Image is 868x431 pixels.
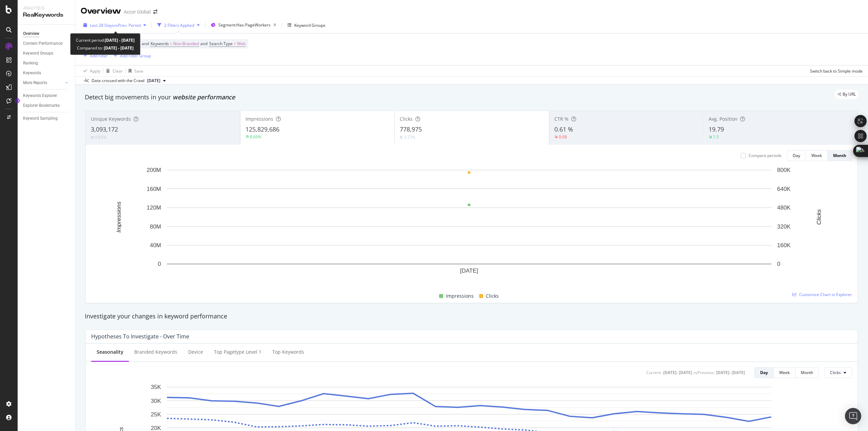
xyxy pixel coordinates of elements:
div: 8.69% [250,134,261,140]
div: Top pagetype Level 1 [214,349,261,355]
div: Day [760,370,768,375]
button: Clear [103,65,123,76]
button: Add Filter Group [111,52,151,60]
button: Apply [81,65,100,76]
button: Clicks [824,367,852,378]
div: More Reports [23,79,47,86]
span: Segment: Has-PageWorkers [218,22,271,28]
div: Explorer Bookmarks [23,102,60,109]
div: Switch back to Simple mode [810,68,863,74]
text: 480K [777,204,791,211]
text: 120M [146,204,161,211]
button: Switch back to Simple mode [807,65,863,76]
div: Week [811,153,822,158]
div: 1.5 [713,134,719,140]
div: Month [833,153,846,158]
svg: A chart. [91,166,847,284]
button: Month [795,367,819,378]
button: Week [774,367,795,378]
span: vs Prev. Period [114,22,141,28]
button: Month [828,150,852,161]
div: 2 Filters Applied [164,22,194,28]
span: Non-Branded [173,39,199,48]
div: Current: [646,370,662,375]
text: Clicks [816,209,822,225]
span: = [170,41,172,46]
div: arrow-right-arrow-left [153,9,157,14]
div: Ranking [23,60,38,67]
div: [DATE] - [DATE] [663,370,692,375]
text: 320K [777,223,791,230]
span: 125,829,686 [245,125,279,133]
div: Accor Global [124,8,151,15]
text: 80M [150,223,161,230]
button: Last 28 DaysvsPrev. Period [81,20,149,31]
div: Device [188,349,203,355]
span: Last 28 Days [90,22,114,28]
div: Investigate your changes in keyword performance [85,312,859,321]
div: Tooltip anchor [14,98,20,104]
span: Clicks [400,116,413,122]
div: Hypotheses to Investigate - Over Time [91,333,189,340]
div: Add Filter Group [120,53,151,59]
span: 3,093,172 [91,125,118,133]
div: Open Intercom Messenger [845,408,861,424]
text: 25K [151,411,161,417]
span: CTR % [554,116,569,122]
div: Overview [81,5,121,17]
div: Keyword Groups [294,22,325,28]
div: Top Keywords [272,349,304,355]
div: Seasonality [97,349,123,355]
div: Data crossed with the Crawl [92,78,144,84]
div: legacy label [835,90,859,99]
button: Day [754,367,774,378]
a: Explorer Bookmarks [23,102,70,109]
div: Overview [23,30,39,37]
a: More Reports [23,79,63,86]
div: Week [779,370,790,375]
span: 19.79 [709,125,724,133]
span: Customize Chart in Explorer [799,292,852,297]
button: Keyword Groups [285,20,328,31]
div: Compare periods [749,153,782,158]
text: 35K [151,384,161,390]
a: Keyword Sampling [23,115,70,122]
div: Keywords Explorer [23,92,57,99]
button: Segment:Has-PageWorkers [208,20,279,31]
div: Save [134,68,143,74]
button: Week [806,150,828,161]
div: Keywords [23,70,41,77]
a: Keywords Explorer [23,92,70,99]
span: Clicks [830,370,841,375]
text: 40M [150,242,161,249]
span: Impressions [245,116,273,122]
span: and [200,41,208,46]
text: [DATE] [460,268,478,274]
button: Save [126,65,143,76]
a: Keywords [23,70,70,77]
div: RealKeywords [23,11,70,19]
text: Impressions [116,201,122,233]
div: [DATE] - [DATE] [716,370,745,375]
div: Add Filter [90,53,108,59]
div: Keyword Groups [23,50,53,57]
div: Month [801,370,813,375]
div: 3.77% [404,134,415,140]
img: Equal [400,136,402,138]
span: Impressions [446,292,474,300]
div: Compared to: [77,44,134,52]
div: Apply [90,68,100,74]
text: 200M [146,167,161,173]
span: Unique Keywords [91,116,131,122]
button: Day [787,150,806,161]
text: 800K [777,167,791,173]
text: 160M [146,186,161,192]
a: Ranking [23,60,70,67]
text: 0 [777,261,780,267]
text: 640K [777,186,791,192]
div: vs Previous : [693,370,715,375]
span: 2025 Aug. 20th [147,78,160,84]
div: Clear [113,68,123,74]
span: Search Type [209,41,233,46]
